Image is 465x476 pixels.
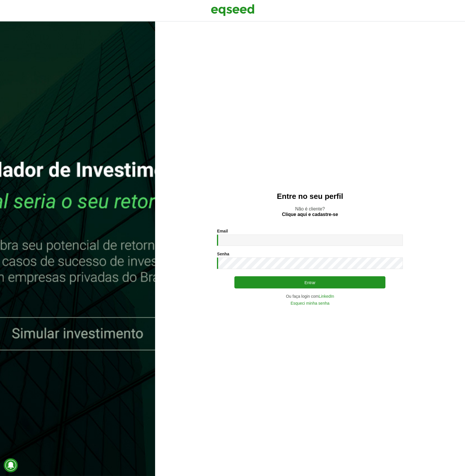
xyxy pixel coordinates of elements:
label: Senha [217,252,229,256]
label: Email [217,229,228,233]
a: LinkedIn [319,294,334,298]
a: Clique aqui e cadastre-se [282,212,338,217]
button: Entrar [234,276,385,288]
h2: Entre no seu perfil [167,192,453,201]
a: Esqueci minha senha [290,301,329,305]
img: EqSeed Logo [211,3,254,17]
p: Não é cliente? [167,206,453,217]
div: Ou faça login com [217,294,403,298]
